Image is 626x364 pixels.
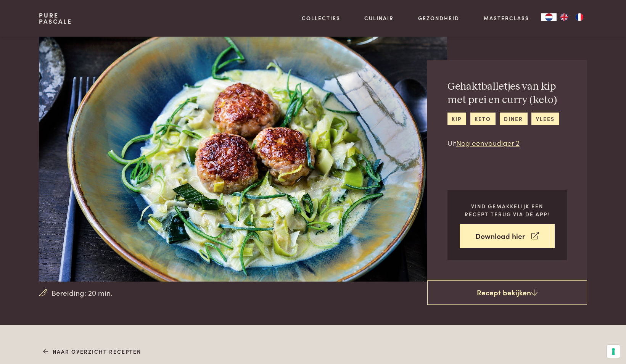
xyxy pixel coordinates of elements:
div: Language [541,13,557,21]
aside: Language selected: Nederlands [541,13,587,21]
a: diner [500,113,528,125]
a: kip [447,113,466,125]
a: Masterclass [484,14,529,22]
a: Gezondheid [418,14,459,22]
a: Recept bekijken [427,280,587,305]
a: EN [557,13,572,21]
a: keto [470,113,496,125]
a: PurePascale [39,12,72,24]
ul: Language list [557,13,587,21]
button: Uw voorkeuren voor toestemming voor trackingtechnologieën [607,345,620,358]
img: Gehaktballetjes van kip met prei en curry (keto) [39,37,447,282]
a: Nog eenvoudiger 2 [456,137,520,148]
p: Vind gemakkelijk een recept terug via de app! [460,202,555,218]
a: Culinair [364,14,394,22]
p: Uit [447,137,567,148]
a: Download hier [460,224,555,248]
h2: Gehaktballetjes van kip met prei en curry (keto) [447,80,567,106]
a: FR [572,13,587,21]
a: vlees [531,113,559,125]
a: Collecties [302,14,340,22]
a: NL [541,13,557,21]
a: Naar overzicht recepten [43,348,141,356]
span: Bereiding: 20 min. [51,287,113,298]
